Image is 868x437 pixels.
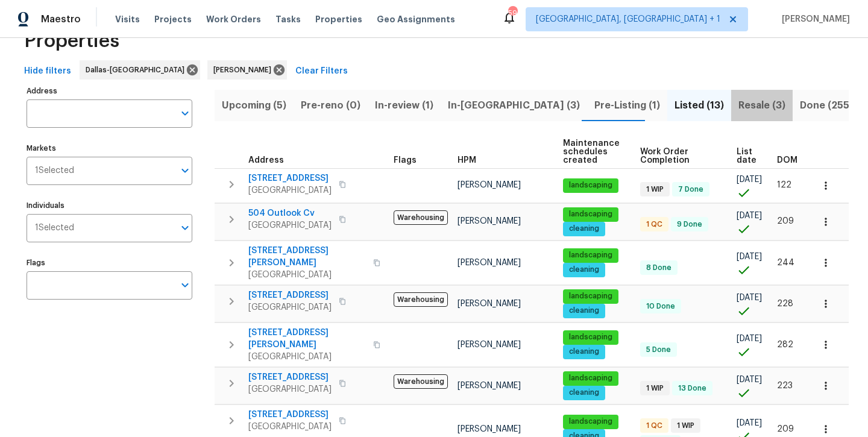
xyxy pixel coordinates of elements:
span: [STREET_ADDRESS] [248,371,332,383]
span: [STREET_ADDRESS] [248,172,332,184]
span: Maestro [41,13,81,25]
span: [PERSON_NAME] [458,217,521,225]
span: cleaning [564,224,604,234]
span: [PERSON_NAME] [458,425,521,433]
span: landscaping [564,417,617,427]
div: [PERSON_NAME] [207,60,287,80]
span: Clear Filters [295,64,348,79]
span: HPM [458,156,476,165]
span: Maintenance schedules created [563,139,620,165]
span: cleaning [564,306,604,316]
span: [GEOGRAPHIC_DATA] [248,184,332,196]
span: Pre-reno (0) [301,97,360,114]
span: cleaning [564,265,604,275]
span: [GEOGRAPHIC_DATA], [GEOGRAPHIC_DATA] + 1 [536,13,720,25]
span: landscaping [564,332,617,342]
span: Warehousing [394,292,448,307]
span: Tasks [275,15,301,24]
button: Open [177,162,193,179]
button: Hide filters [19,60,76,83]
span: 223 [777,382,793,390]
span: 13 Done [673,383,711,394]
span: [STREET_ADDRESS] [248,409,332,421]
span: [GEOGRAPHIC_DATA] [248,219,332,231]
div: 59 [508,7,517,19]
span: cleaning [564,347,604,357]
span: Listed (13) [675,97,724,114]
span: [PERSON_NAME] [458,181,521,189]
span: [STREET_ADDRESS][PERSON_NAME] [248,327,366,351]
button: Clear Filters [291,60,353,83]
span: [PERSON_NAME] [458,300,521,308]
button: Open [177,219,193,236]
span: [DATE] [737,376,762,384]
span: landscaping [564,250,617,260]
span: landscaping [564,291,617,301]
span: Flags [394,156,417,165]
span: Pre-Listing (1) [594,97,660,114]
span: 209 [777,425,794,433]
span: [DATE] [737,419,762,427]
span: 228 [777,300,793,308]
span: 1 WIP [672,421,699,431]
span: landscaping [564,209,617,219]
span: 1 Selected [35,223,74,233]
button: Open [177,105,193,122]
span: [STREET_ADDRESS][PERSON_NAME] [248,245,366,269]
span: 1 QC [641,421,667,431]
span: [PERSON_NAME] [458,341,521,349]
label: Markets [27,145,192,152]
span: Projects [154,13,192,25]
span: [STREET_ADDRESS] [248,289,332,301]
span: [DATE] [737,253,762,261]
span: 244 [777,259,794,267]
span: Warehousing [394,374,448,389]
span: Work Order Completion [640,148,716,165]
span: Properties [24,35,119,47]
span: [PERSON_NAME] [458,382,521,390]
span: [GEOGRAPHIC_DATA] [248,301,332,313]
span: Address [248,156,284,165]
div: Dallas-[GEOGRAPHIC_DATA] [80,60,200,80]
span: [DATE] [737,335,762,343]
span: 9 Done [672,219,707,230]
span: In-review (1) [375,97,433,114]
span: [PERSON_NAME] [458,259,521,267]
span: Resale (3) [738,97,785,114]
span: [DATE] [737,175,762,184]
span: 1 WIP [641,383,668,394]
span: 122 [777,181,791,189]
span: 1 QC [641,219,667,230]
span: Upcoming (5) [222,97,286,114]
span: 282 [777,341,793,349]
span: [PERSON_NAME] [213,64,276,76]
span: cleaning [564,388,604,398]
span: 5 Done [641,345,676,355]
label: Individuals [27,202,192,209]
button: Open [177,277,193,294]
span: Warehousing [394,210,448,225]
span: 8 Done [641,263,676,273]
span: [DATE] [737,294,762,302]
span: 1 WIP [641,184,668,195]
label: Address [27,87,192,95]
span: 504 Outlook Cv [248,207,332,219]
span: 10 Done [641,301,680,312]
span: 209 [777,217,794,225]
span: [DATE] [737,212,762,220]
span: landscaping [564,373,617,383]
span: [GEOGRAPHIC_DATA] [248,269,366,281]
span: Hide filters [24,64,71,79]
span: Dallas-[GEOGRAPHIC_DATA] [86,64,189,76]
span: DOM [777,156,797,165]
span: In-[GEOGRAPHIC_DATA] (3) [448,97,580,114]
span: [GEOGRAPHIC_DATA] [248,383,332,395]
span: Properties [315,13,362,25]
span: Work Orders [206,13,261,25]
span: [GEOGRAPHIC_DATA] [248,351,366,363]
span: List date [737,148,756,165]
span: 1 Selected [35,166,74,176]
span: Done (255) [800,97,853,114]
span: [PERSON_NAME] [777,13,850,25]
span: Visits [115,13,140,25]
